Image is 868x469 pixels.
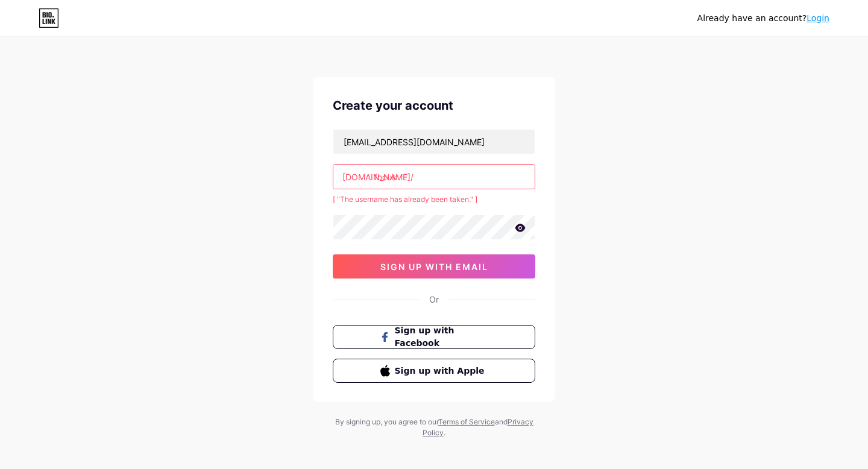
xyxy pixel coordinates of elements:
[333,194,535,205] div: [ "The username has already been taken." ]
[429,293,439,306] div: Or
[342,171,414,183] div: [DOMAIN_NAME]/
[807,13,829,23] a: Login
[395,324,488,350] span: Sign up with Facebook
[380,262,488,272] span: sign up with email
[333,165,535,189] input: username
[697,12,829,25] div: Already have an account?
[332,417,536,438] div: By signing up, you agree to our and .
[333,254,535,279] button: sign up with email
[333,130,535,154] input: Email
[333,325,535,349] button: Sign up with Facebook
[333,96,535,115] div: Create your account
[395,365,488,377] span: Sign up with Apple
[333,359,535,383] button: Sign up with Apple
[438,417,495,426] a: Terms of Service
